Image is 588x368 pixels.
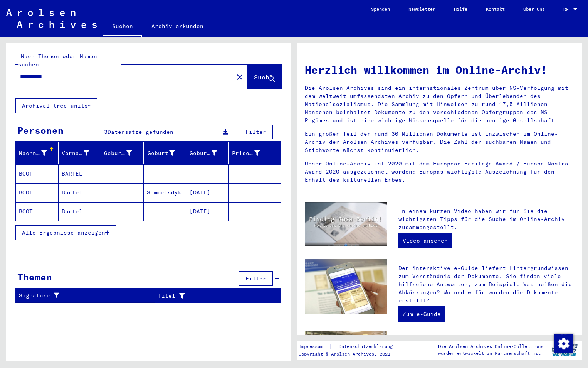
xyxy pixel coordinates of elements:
p: wurden entwickelt in Partnerschaft mit [438,350,543,357]
mat-icon: close [235,73,244,82]
p: Ein großer Teil der rund 30 Millionen Dokumente ist inzwischen im Online-Archiv der Arolsen Archi... [305,130,575,154]
img: Zustimmung ändern [554,334,573,353]
a: Datenschutzerklärung [333,343,402,351]
mat-cell: BOOT [16,164,59,183]
img: yv_logo.png [550,340,579,360]
p: Der interaktive e-Guide liefert Hintergrundwissen zum Verständnis der Dokumente. Sie finden viele... [398,264,575,305]
mat-cell: BOOT [16,183,59,202]
mat-header-cell: Prisoner # [229,142,281,164]
mat-cell: Bartel [59,183,101,202]
button: Filter [239,271,273,286]
div: Nachname [19,149,47,157]
a: Suchen [103,17,142,37]
mat-cell: BARTEL [59,164,101,183]
mat-header-cell: Vorname [59,142,101,164]
button: Archival tree units [15,98,97,113]
mat-header-cell: Geburtsname [101,142,144,164]
a: Zum e-Guide [398,306,445,322]
a: Video ansehen [398,233,452,248]
div: Geburtsdatum [190,147,229,159]
div: Titel [158,290,272,302]
span: Suche [254,73,273,81]
div: Titel [158,292,262,300]
div: Vorname [62,147,101,159]
button: Suche [247,65,281,89]
mat-cell: Sommelsdyk [144,183,186,202]
div: Geburtsname [104,149,132,157]
mat-cell: [DATE] [186,202,229,221]
div: | [299,343,402,351]
span: Alle Ergebnisse anzeigen [22,229,105,236]
mat-cell: Bartel [59,202,101,221]
button: Filter [239,125,273,139]
div: Geburt‏ [147,147,186,159]
div: Personen [17,123,64,137]
h1: Herzlich willkommen im Online-Archiv! [305,62,575,78]
div: Geburtsdatum [190,149,217,157]
img: eguide.jpg [305,259,387,314]
mat-label: Nach Themen oder Namen suchen [18,53,97,68]
div: Prisoner # [232,147,271,159]
mat-header-cell: Geburt‏ [144,142,186,164]
img: Arolsen_neg.svg [6,9,97,28]
p: Die Arolsen Archives Online-Collections [438,343,543,350]
div: Themen [17,270,52,284]
span: Datensätze gefunden [108,128,173,135]
span: DE [563,7,572,12]
div: Signature [19,290,155,302]
button: Alle Ergebnisse anzeigen [15,225,116,240]
img: video.jpg [305,202,387,246]
span: Filter [245,128,266,135]
span: 3 [104,128,108,135]
a: Archiv erkunden [142,17,213,35]
mat-header-cell: Nachname [16,142,59,164]
div: Nachname [19,147,58,159]
div: Vorname [62,149,89,157]
a: Impressum [299,343,329,351]
div: Geburt‏ [147,149,175,157]
mat-cell: [DATE] [186,183,229,202]
div: Prisoner # [232,149,260,157]
div: Zustimmung ändern [554,334,573,353]
div: Geburtsname [104,147,143,159]
p: In einem kurzen Video haben wir für Sie die wichtigsten Tipps für die Suche im Online-Archiv zusa... [398,207,575,231]
p: Unser Online-Archiv ist 2020 mit dem European Heritage Award / Europa Nostra Award 2020 ausgezeic... [305,160,575,184]
div: Signature [19,292,145,300]
mat-header-cell: Geburtsdatum [186,142,229,164]
button: Clear [232,69,247,84]
p: Copyright © Arolsen Archives, 2021 [299,351,402,358]
span: Filter [245,275,266,282]
p: Die Arolsen Archives sind ein internationales Zentrum über NS-Verfolgung mit dem weltweit umfasse... [305,84,575,125]
mat-cell: BOOT [16,202,59,221]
